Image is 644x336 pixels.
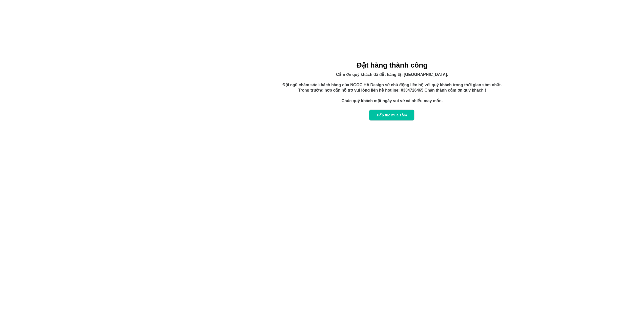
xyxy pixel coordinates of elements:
a: Tiếp tục mua sắm [369,110,414,121]
span: Đội ngũ chăm sóc khách hàng của NGOC HA Design sẽ chủ động liên hệ với quý khách trong thời gian ... [282,83,502,92]
span: Chúc quý khách một ngày vui vẻ và nhiều may mắn. [341,99,443,103]
h5: Đặt hàng thành công [274,61,511,69]
span: Cảm ơn quý khách đã đặt hàng tại [GEOGRAPHIC_DATA]. [336,72,448,77]
div: Tiếp tục mua sắm [369,112,414,118]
